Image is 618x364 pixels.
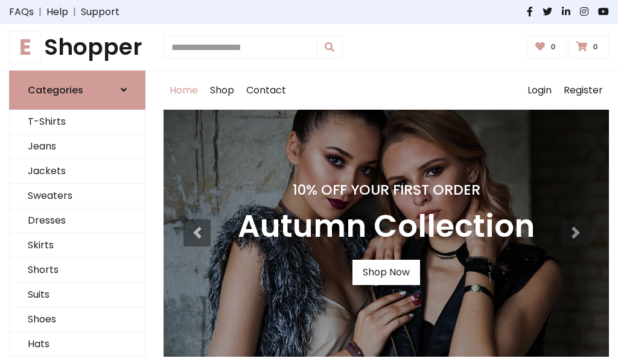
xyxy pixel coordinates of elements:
[521,71,558,110] a: Login
[68,5,81,19] span: |
[164,71,204,110] a: Home
[46,5,68,19] a: Help
[10,307,145,332] a: Shoes
[9,5,34,19] a: FAQs
[10,209,145,233] a: Dresses
[547,42,559,52] span: 0
[9,34,145,61] a: EShopper
[10,258,145,283] a: Shorts
[10,110,145,134] a: T-Shirts
[238,208,535,245] h3: Autumn Collection
[34,5,46,19] span: |
[352,260,420,285] a: Shop Now
[28,84,83,96] h6: Categories
[527,36,567,58] a: 0
[10,283,145,307] a: Suits
[9,34,145,61] h1: Shopper
[238,181,535,198] h4: 10% Off Your First Order
[10,159,145,184] a: Jackets
[558,71,609,110] a: Register
[10,332,145,357] a: Hats
[10,233,145,258] a: Skirts
[240,71,292,110] a: Contact
[9,31,42,63] span: E
[9,71,145,110] a: Categories
[569,36,609,58] a: 0
[590,42,601,52] span: 0
[10,134,145,159] a: Jeans
[204,71,240,110] a: Shop
[81,5,119,19] a: Support
[10,184,145,209] a: Sweaters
